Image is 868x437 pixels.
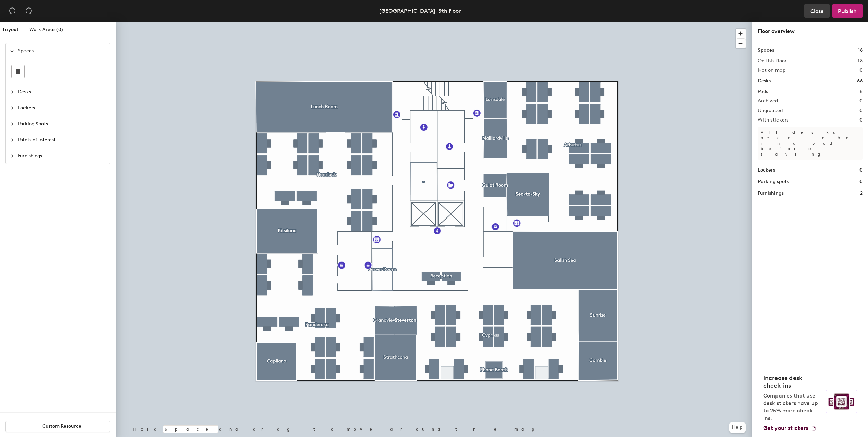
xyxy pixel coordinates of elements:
[758,117,789,123] h2: With stickers
[858,58,863,64] h2: 18
[758,27,863,35] div: Floor overview
[758,166,775,174] h1: Lockers
[29,27,63,32] span: Work Areas (0)
[832,4,863,18] button: Publish
[858,47,863,54] h1: 18
[826,390,857,413] img: Sticker logo
[860,190,863,197] h1: 2
[804,4,830,18] button: Close
[758,77,771,85] h1: Desks
[758,127,863,160] p: All desks need to be in a pod before saving
[758,98,778,104] h2: Archived
[758,89,768,94] h2: Pods
[763,392,822,422] p: Companies that use desk stickers have up to 25% more check-ins.
[758,178,789,185] h1: Parking spots
[758,108,783,113] h2: Ungrouped
[10,49,14,53] span: expanded
[18,100,106,116] span: Lockers
[42,423,81,429] span: Custom Resource
[859,108,863,113] h2: 0
[859,98,863,104] h2: 0
[758,190,784,197] h1: Furnishings
[763,425,816,432] a: Get your stickers
[5,4,19,18] button: Undo (⌘ + Z)
[10,138,14,142] span: collapsed
[758,58,787,64] h2: On this floor
[5,421,110,432] button: Custom Resource
[379,6,461,15] div: [GEOGRAPHIC_DATA], 5th Floor
[729,422,746,433] button: Help
[10,90,14,94] span: collapsed
[18,132,106,148] span: Points of Interest
[10,122,14,126] span: collapsed
[18,148,106,164] span: Furnishings
[857,77,863,85] h1: 66
[859,178,863,185] h1: 0
[10,154,14,158] span: collapsed
[763,425,808,431] span: Get your stickers
[838,8,857,14] span: Publish
[758,47,774,54] h1: Spaces
[18,84,106,100] span: Desks
[10,106,14,110] span: collapsed
[810,8,824,14] span: Close
[18,43,106,59] span: Spaces
[860,89,863,94] h2: 5
[22,4,35,18] button: Redo (⌘ + ⇧ + Z)
[18,116,106,132] span: Parking Spots
[3,27,18,32] span: Layout
[763,374,822,389] h4: Increase desk check-ins
[859,68,863,73] h2: 0
[859,117,863,123] h2: 0
[758,68,785,73] h2: Not on map
[859,166,863,174] h1: 0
